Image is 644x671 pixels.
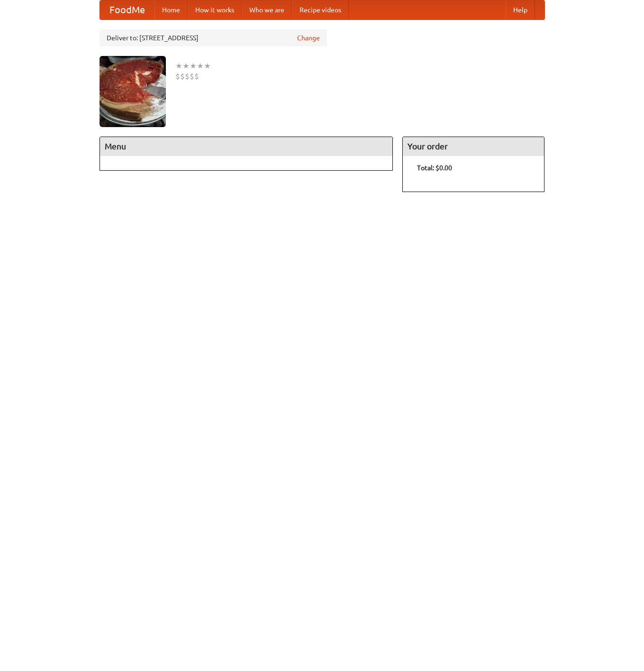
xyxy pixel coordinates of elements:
a: FoodMe [100,0,154,19]
li: ★ [182,61,190,71]
li: ★ [190,61,197,71]
a: Change [297,33,320,43]
b: Total: $0.00 [417,164,452,172]
li: $ [175,71,180,82]
h4: Menu [100,137,393,156]
li: $ [190,71,194,82]
li: ★ [175,61,182,71]
a: Who we are [242,0,292,19]
h4: Your order [403,137,544,156]
li: $ [180,71,185,82]
li: ★ [204,61,211,71]
li: ★ [197,61,204,71]
a: How it works [188,0,242,19]
li: $ [185,71,190,82]
img: angular.jpg [100,56,166,127]
div: Deliver to: [STREET_ADDRESS] [100,29,327,46]
a: Home [154,0,188,19]
a: Help [506,0,535,19]
a: Recipe videos [292,0,349,19]
li: $ [194,71,199,82]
